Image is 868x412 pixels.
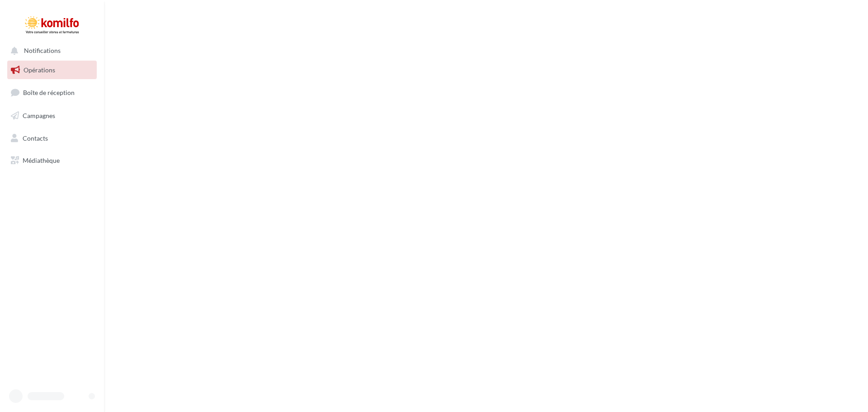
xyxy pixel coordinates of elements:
[24,47,61,55] span: Notifications
[23,112,55,119] span: Campagnes
[23,134,48,142] span: Contacts
[5,129,99,148] a: Contacts
[23,156,60,164] span: Médiathèque
[23,89,75,96] span: Boîte de réception
[5,106,99,125] a: Campagnes
[5,151,99,170] a: Médiathèque
[24,66,55,74] span: Opérations
[5,61,99,80] a: Opérations
[5,83,99,102] a: Boîte de réception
